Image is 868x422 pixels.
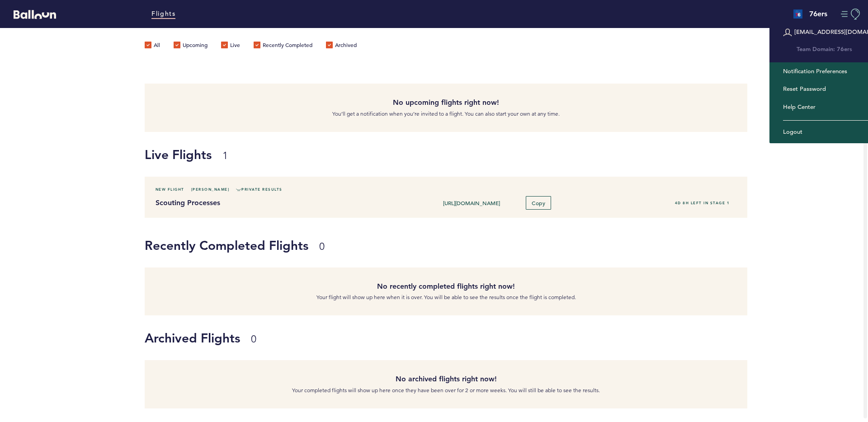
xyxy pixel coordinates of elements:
h1: Live Flights [145,145,861,164]
label: Recently Completed [254,42,312,51]
button: Copy [526,196,551,210]
h4: No archived flights right now! [151,374,741,384]
h4: No recently completed flights right now! [151,281,741,292]
h4: 76ers [809,9,827,19]
span: Copy [532,199,545,206]
span: New Flight [156,185,184,194]
label: All [145,42,160,51]
p: Your flight will show up here when it is over. You will be able to see the results once the fligh... [151,293,741,302]
p: You’ll get a notification when you’re invited to a flight. You can also start your own at any time. [151,109,741,118]
span: [PERSON_NAME] [191,185,230,194]
p: Your completed flights will show up here once they have been over for 2 or more weeks. You will s... [151,386,741,395]
span: 4D 8H left in stage 1 [675,201,730,205]
small: 1 [222,150,228,162]
h4: No upcoming flights right now! [151,97,741,108]
small: 0 [251,333,256,345]
h4: Scouting Processes [156,197,390,208]
a: Flights [151,9,175,19]
button: Manage Account [841,9,861,20]
label: Live [221,42,240,51]
label: Archived [326,42,357,51]
a: Balloon [7,9,56,19]
svg: Account Email [783,28,792,37]
svg: Balloon [14,10,56,19]
label: Upcoming [174,42,208,51]
span: Private Results [236,185,283,194]
h1: Recently Completed Flights [145,236,741,254]
h1: Archived Flights [145,329,741,347]
small: 0 [319,240,325,253]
